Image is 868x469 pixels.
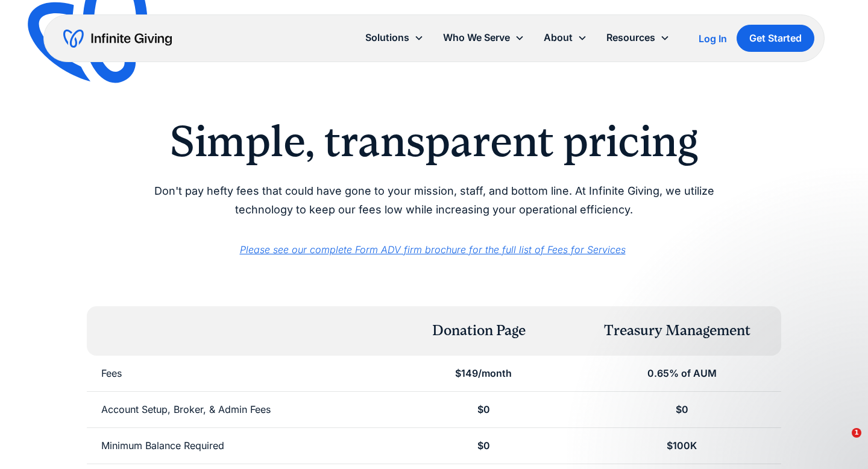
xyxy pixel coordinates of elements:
div: Solutions [365,30,409,46]
a: Log In [699,31,727,46]
div: $0 [477,401,490,418]
div: Treasury Management [604,321,750,341]
div: Account Setup, Broker, & Admin Fees [101,401,271,418]
div: Solutions [356,25,433,51]
iframe: Intercom live chat [827,428,856,457]
div: $100K [667,438,697,454]
div: Minimum Balance Required [101,438,224,454]
span: 1 [852,428,861,438]
a: Please see our complete Form ADV firm brochure for the full list of Fees for Services [240,244,626,256]
p: Don't pay hefty fees that could have gone to your mission, staff, and bottom line. At Infinite Gi... [125,182,743,219]
div: $149/month [455,365,512,382]
div: Fees [101,365,122,382]
div: Log In [699,34,727,43]
div: Who We Serve [433,25,534,51]
a: home [63,29,172,48]
div: Donation Page [432,321,526,341]
h2: Simple, transparent pricing [125,116,743,168]
div: Who We Serve [443,30,510,46]
div: Resources [597,25,679,51]
div: About [544,30,573,46]
a: Get Started [737,25,814,52]
div: About [534,25,597,51]
div: Resources [606,30,655,46]
div: $0 [477,438,490,454]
